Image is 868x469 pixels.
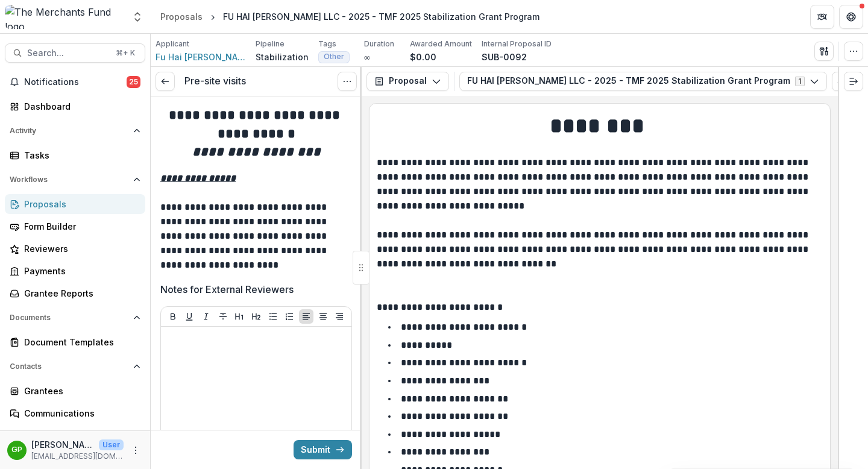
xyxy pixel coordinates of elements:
[27,48,108,58] span: Search...
[459,72,827,91] button: FU HAI [PERSON_NAME] LLC - 2025 - TMF 2025 Stabilization Grant Program1
[216,309,230,324] button: Strike
[810,5,834,29] button: Partners
[5,381,145,401] a: Grantees
[5,403,145,423] a: Communications
[5,121,145,140] button: Open Activity
[160,282,294,297] p: Notes for External Reviewers
[249,309,263,324] button: Heading 2
[128,443,143,458] button: More
[5,261,145,281] a: Payments
[166,309,180,324] button: Bold
[5,332,145,352] a: Document Templates
[338,72,357,91] button: Options
[324,52,344,61] span: Other
[318,39,336,49] p: Tags
[99,439,124,450] p: User
[256,51,309,63] p: Stabilization
[364,39,394,49] p: Duration
[5,5,124,29] img: The Merchants Fund logo
[10,175,128,184] span: Workflows
[156,51,246,63] a: Fu Hai [PERSON_NAME] Restaurant
[156,8,544,25] nav: breadcrumb
[839,5,863,29] button: Get Help
[31,438,94,451] p: [PERSON_NAME]
[299,309,313,324] button: Align Left
[5,216,145,236] a: Form Builder
[199,309,213,324] button: Italicize
[10,127,128,135] span: Activity
[24,407,136,420] div: Communications
[482,51,527,63] p: SUB-0092
[294,440,352,459] button: Submit
[156,8,207,25] a: Proposals
[366,72,449,91] button: Proposal
[31,451,124,462] p: [EMAIL_ADDRESS][DOMAIN_NAME]
[24,336,136,348] div: Document Templates
[5,96,145,116] a: Dashboard
[266,309,280,324] button: Bullet List
[316,309,330,324] button: Align Center
[10,313,128,322] span: Documents
[223,10,539,23] div: FU HAI [PERSON_NAME] LLC - 2025 - TMF 2025 Stabilization Grant Program
[5,170,145,189] button: Open Workflows
[5,428,145,447] button: Open Data & Reporting
[129,5,146,29] button: Open entity switcher
[113,46,137,60] div: ⌘ + K
[5,194,145,214] a: Proposals
[24,198,136,210] div: Proposals
[24,100,136,113] div: Dashboard
[482,39,552,49] p: Internal Proposal ID
[410,51,436,63] p: $0.00
[5,283,145,303] a: Grantee Reports
[184,75,246,87] h3: Pre-site visits
[10,362,128,371] span: Contacts
[5,72,145,92] button: Notifications25
[844,72,863,91] button: Expand right
[24,77,127,87] span: Notifications
[282,309,297,324] button: Ordered List
[332,309,347,324] button: Align Right
[160,10,203,23] div: Proposals
[256,39,285,49] p: Pipeline
[5,43,145,63] button: Search...
[24,220,136,233] div: Form Builder
[364,51,370,63] p: ∞
[5,145,145,165] a: Tasks
[5,239,145,259] a: Reviewers
[232,309,247,324] button: Heading 1
[24,149,136,162] div: Tasks
[5,357,145,376] button: Open Contacts
[410,39,472,49] p: Awarded Amount
[156,39,189,49] p: Applicant
[24,265,136,277] div: Payments
[24,385,136,397] div: Grantees
[5,308,145,327] button: Open Documents
[832,72,851,91] button: View Attached Files
[24,287,136,300] div: Grantee Reports
[24,242,136,255] div: Reviewers
[127,76,140,88] span: 25
[182,309,197,324] button: Underline
[11,446,22,454] div: George Pitsakis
